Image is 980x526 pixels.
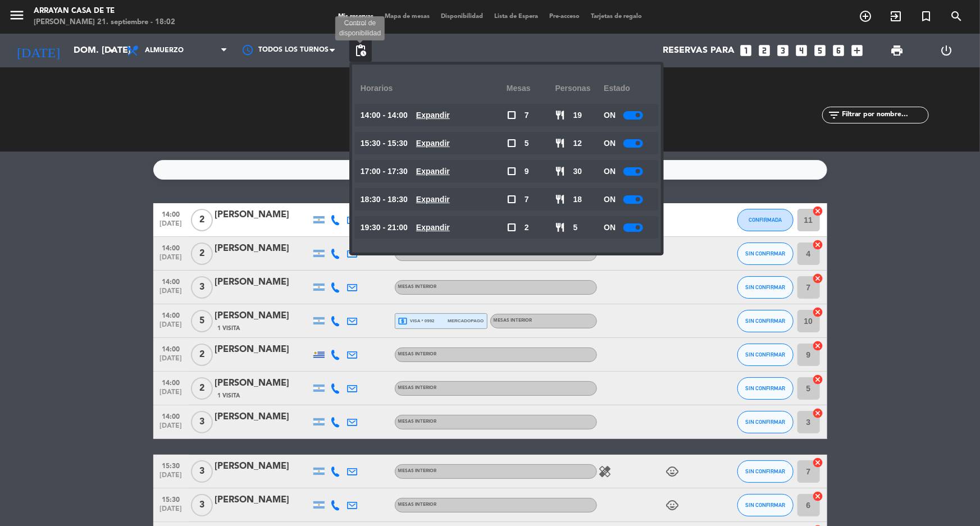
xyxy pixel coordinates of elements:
[813,307,824,318] i: cancel
[604,73,653,104] div: Estado
[416,223,450,232] u: Expandir
[398,502,437,507] span: MESAS INTERIOR
[215,241,311,256] div: [PERSON_NAME]
[361,165,408,178] span: 17:00 - 17:30
[745,419,785,425] span: SIN CONFIRMAR
[813,457,824,468] i: cancel
[416,139,450,148] u: Expandir
[573,193,582,206] span: 18
[525,109,529,122] span: 7
[555,194,566,204] span: restaurant
[599,465,612,478] i: healing
[157,207,185,220] span: 14:00
[507,73,555,104] div: Mesas
[745,351,785,358] span: SIN CONFIRMAR
[745,284,785,290] span: SIN CONFIRMAR
[573,165,582,178] span: 30
[191,411,213,433] span: 3
[34,6,175,17] div: Arrayan Casa de Te
[435,13,489,20] span: Disponibilidad
[191,460,213,483] span: 3
[398,316,408,326] i: local_atm
[34,17,175,28] div: [PERSON_NAME] 21. septiembre - 18:02
[749,217,782,223] span: CONFIRMADA
[191,344,213,366] span: 2
[813,374,824,385] i: cancel
[604,165,616,178] span: ON
[191,494,213,516] span: 3
[813,43,827,58] i: looks_5
[573,137,582,150] span: 12
[489,13,544,20] span: Lista de Espera
[666,465,680,478] i: child_care
[663,45,735,56] span: Reservas para
[379,13,435,20] span: Mapa de mesas
[940,44,954,57] i: power_settings_new
[555,73,604,104] div: personas
[218,391,240,400] span: 1 Visita
[157,388,185,401] span: [DATE]
[604,137,616,150] span: ON
[813,273,824,284] i: cancel
[332,13,379,20] span: Mis reservas
[604,109,616,122] span: ON
[525,165,529,178] span: 9
[813,239,824,250] i: cancel
[215,493,311,507] div: [PERSON_NAME]
[745,385,785,391] span: SIN CONFIRMAR
[813,340,824,351] i: cancel
[157,355,185,368] span: [DATE]
[157,472,185,484] span: [DATE]
[215,376,311,391] div: [PERSON_NAME]
[354,44,367,57] span: pending_actions
[745,250,785,257] span: SIN CONFIRMAR
[157,241,185,254] span: 14:00
[398,352,437,356] span: MESAS INTERIOR
[525,137,529,150] span: 5
[794,43,809,58] i: looks_4
[398,285,437,289] span: MESAS INTERIOR
[215,410,311,424] div: [PERSON_NAME]
[555,110,566,120] span: restaurant
[813,408,824,419] i: cancel
[919,10,933,23] i: turned_in_not
[416,111,450,120] u: Expandir
[361,193,408,206] span: 18:30 - 18:30
[191,276,213,299] span: 3
[890,44,904,57] span: print
[361,109,408,122] span: 14:00 - 14:00
[157,492,185,505] span: 15:30
[889,10,902,23] i: exit_to_app
[850,43,864,58] i: add_box
[398,469,437,473] span: MESAS INTERIOR
[831,43,846,58] i: looks_6
[666,498,680,512] i: child_care
[8,38,68,63] i: [DATE]
[604,193,616,206] span: ON
[494,318,532,323] span: MESAS INTERIOR
[525,221,529,234] span: 2
[813,491,824,502] i: cancel
[361,221,408,234] span: 19:30 - 21:00
[157,308,185,321] span: 14:00
[398,316,435,326] span: visa * 0992
[544,13,585,20] span: Pre-acceso
[157,321,185,334] span: [DATE]
[416,167,450,176] u: Expandir
[191,310,213,332] span: 5
[416,195,450,204] u: Expandir
[157,422,185,435] span: [DATE]
[335,16,385,41] div: Control de disponibilidad
[555,166,566,176] span: restaurant
[859,10,872,23] i: add_circle_outline
[157,376,185,388] span: 14:00
[828,108,841,122] i: filter_list
[507,110,517,120] span: check_box_outline_blank
[745,502,785,508] span: SIN CONFIRMAR
[215,459,311,474] div: [PERSON_NAME]
[922,34,972,67] div: LOG OUT
[507,138,517,148] span: check_box_outline_blank
[745,318,785,324] span: SIN CONFIRMAR
[215,342,311,357] div: [PERSON_NAME]
[361,73,507,104] div: Horarios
